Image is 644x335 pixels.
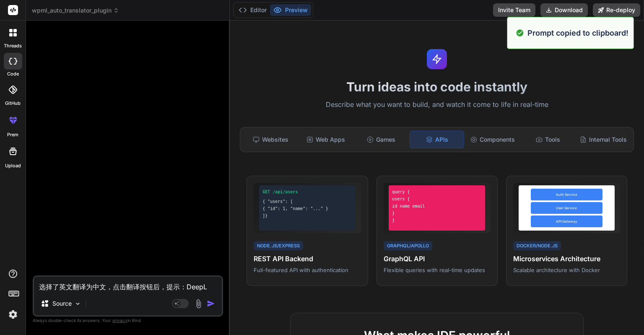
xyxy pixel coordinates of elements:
[410,131,464,148] div: APIs
[593,3,640,17] button: Re-deploy
[384,241,432,251] div: GraphQL/Apollo
[262,189,352,195] div: GET /api/users
[531,216,602,227] div: API Gateway
[262,198,352,205] div: { "users": [
[531,189,602,200] div: Auth Service
[33,317,223,325] p: Always double-check its answers. Your in Bind
[5,162,21,169] label: Upload
[576,131,630,148] div: Internal Tools
[493,3,535,17] button: Invite Team
[270,4,311,16] button: Preview
[52,299,72,308] p: Source
[7,131,18,138] label: prem
[521,131,575,148] div: Tools
[262,205,352,212] div: { "id": 1, "name": "..." }
[254,266,361,274] p: Full-featured API with authentication
[354,131,408,148] div: Games
[392,217,482,223] div: }
[262,213,352,219] div: ]}
[5,100,21,107] label: GitHub
[531,202,602,214] div: User Service
[299,131,353,148] div: Web Apps
[235,4,270,16] button: Editor
[540,3,588,17] button: Download
[516,27,524,39] img: alert
[392,196,482,202] div: users {
[4,42,22,49] label: threads
[466,131,519,148] div: Components
[392,189,482,195] div: query {
[513,266,620,274] p: Scalable architecture with Docker
[207,299,215,308] img: icon
[235,79,639,94] h1: Turn ideas into code instantly
[194,299,203,309] img: attachment
[244,131,297,148] div: Websites
[527,27,628,39] p: Prompt copied to clipboard!
[254,254,361,264] h4: REST API Backend
[513,254,620,264] h4: Microservices Architecture
[235,99,639,110] p: Describe what you want to build, and watch it come to life in real-time
[384,266,491,274] p: Flexible queries with real-time updates
[74,300,81,307] img: Pick Models
[7,70,19,78] label: code
[32,6,119,15] span: wpml_auto_translator_plugin
[513,241,561,251] div: Docker/Node.js
[392,210,482,216] div: }
[384,254,491,264] h4: GraphQL API
[112,318,127,323] span: privacy
[392,203,482,209] div: id name email
[254,241,303,251] div: Node.js/Express
[6,307,20,322] img: settings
